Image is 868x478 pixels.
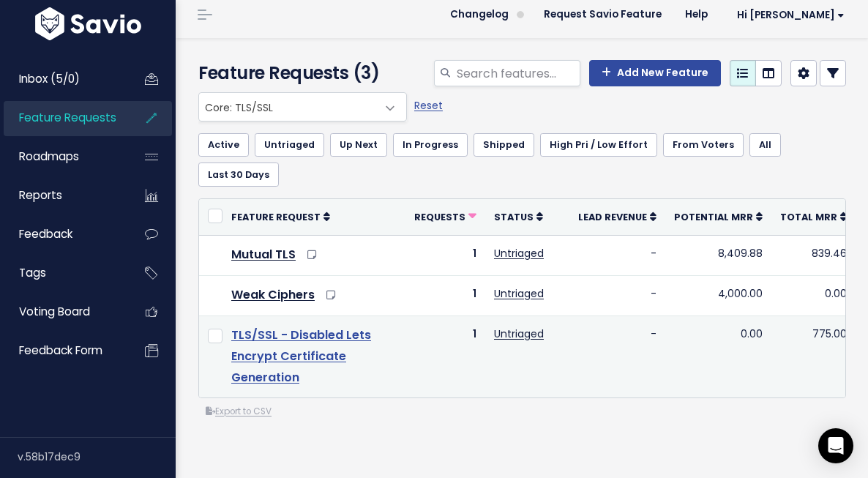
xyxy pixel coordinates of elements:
[330,133,387,157] a: Up Next
[771,276,856,316] td: 0.00
[231,246,296,263] a: Mutual TLS
[405,235,485,275] td: 1
[198,133,249,157] a: Active
[780,209,847,224] a: Total MRR
[19,304,90,319] span: Voting Board
[455,60,580,86] input: Search features...
[719,4,856,26] a: Hi [PERSON_NAME]
[198,92,407,122] span: Core: TLS/SSL
[665,276,771,316] td: 4,000.00
[19,343,102,358] span: Feedback form
[231,211,321,223] span: Feature Request
[4,295,121,329] a: Voting Board
[663,133,744,157] a: From Voters
[198,163,279,186] a: Last 30 Days
[494,246,544,261] a: Untriaged
[532,4,673,26] a: Request Savio Feature
[19,265,46,280] span: Tags
[231,286,315,303] a: Weak Ciphers
[674,209,763,224] a: Potential MRR
[474,133,534,157] a: Shipped
[231,326,371,386] a: TLS/SSL - Disabled Lets Encrypt Certificate Generation
[198,133,846,187] ul: Filter feature requests
[578,209,656,224] a: Lead Revenue
[673,4,719,26] a: Help
[818,428,853,463] div: Open Intercom Messenger
[414,98,443,113] a: Reset
[494,286,544,301] a: Untriaged
[414,209,476,224] a: Requests
[771,316,856,397] td: 775.00
[199,93,377,121] span: Core: TLS/SSL
[589,60,721,86] a: Add New Feature
[206,406,272,417] a: Export to CSV
[4,62,121,96] a: Inbox (5/0)
[4,101,121,135] a: Feature Requests
[665,235,771,275] td: 8,409.88
[19,71,80,86] span: Inbox (5/0)
[393,133,468,157] a: In Progress
[450,10,509,20] span: Changelog
[771,235,856,275] td: 839.46
[19,187,62,203] span: Reports
[494,326,544,341] a: Untriaged
[198,60,400,86] h4: Feature Requests (3)
[4,179,121,212] a: Reports
[4,256,121,290] a: Tags
[4,217,121,251] a: Feedback
[569,276,665,316] td: -
[18,438,176,476] div: v.58b17dec9
[19,110,116,125] span: Feature Requests
[737,10,845,20] span: Hi [PERSON_NAME]
[231,209,330,224] a: Feature Request
[749,133,781,157] a: All
[674,211,753,223] span: Potential MRR
[780,211,837,223] span: Total MRR
[569,235,665,275] td: -
[4,140,121,173] a: Roadmaps
[578,211,647,223] span: Lead Revenue
[540,133,657,157] a: High Pri / Low Effort
[569,316,665,397] td: -
[4,334,121,367] a: Feedback form
[31,7,145,40] img: logo-white.9d6f32f41409.svg
[19,226,72,242] span: Feedback
[405,316,485,397] td: 1
[405,276,485,316] td: 1
[255,133,324,157] a: Untriaged
[19,149,79,164] span: Roadmaps
[665,316,771,397] td: 0.00
[494,209,543,224] a: Status
[414,211,465,223] span: Requests
[494,211,534,223] span: Status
